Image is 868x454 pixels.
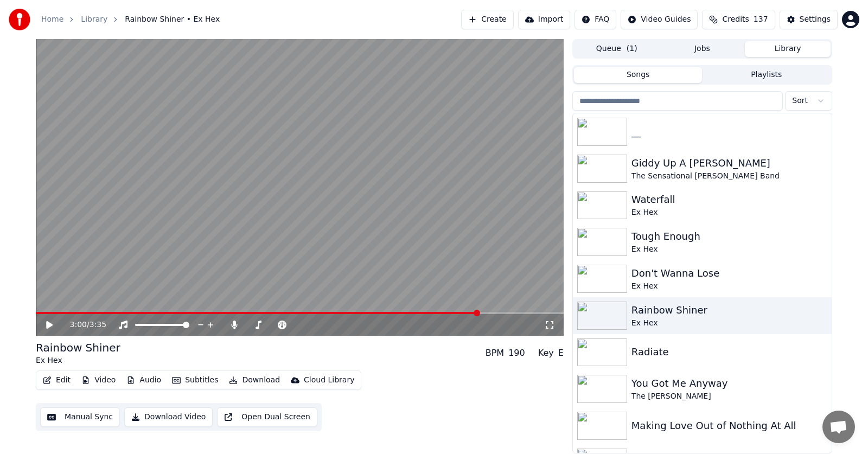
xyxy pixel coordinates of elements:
[486,347,504,360] div: BPM
[558,347,564,360] div: E
[800,14,831,25] div: Settings
[631,281,827,292] div: Ex Hex
[631,124,827,139] div: __
[627,43,637,54] span: ( 1 )
[574,41,660,57] button: Queue
[631,192,827,207] div: Waterfall
[39,373,75,388] button: Edit
[77,373,120,388] button: Video
[9,9,30,30] img: youka
[40,407,120,427] button: Manual Sync
[621,10,698,29] button: Video Guides
[36,355,120,366] div: Ex Hex
[631,229,827,244] div: Tough Enough
[70,319,96,330] div: /
[631,266,827,281] div: Don't Wanna Lose
[461,10,514,29] button: Create
[225,373,284,388] button: Download
[631,391,827,402] div: The [PERSON_NAME]
[722,14,749,25] span: Credits
[631,171,827,182] div: The Sensational [PERSON_NAME] Band
[702,10,775,29] button: Credits137
[70,319,87,330] span: 3:00
[122,373,165,388] button: Audio
[90,319,106,330] span: 3:35
[631,156,827,171] div: Giddy Up A [PERSON_NAME]
[631,318,827,329] div: Ex Hex
[660,41,745,57] button: Jobs
[574,67,703,83] button: Songs
[538,347,554,360] div: Key
[41,14,220,25] nav: breadcrumb
[792,95,808,106] span: Sort
[41,14,63,25] a: Home
[631,303,827,318] div: Rainbow Shiner
[518,10,570,29] button: Import
[304,375,354,386] div: Cloud Library
[125,14,220,25] span: Rainbow Shiner • Ex Hex
[631,244,827,255] div: Ex Hex
[631,376,827,391] div: You Got Me Anyway
[631,344,827,360] div: Radiate
[822,411,855,443] a: Open chat
[575,10,616,29] button: FAQ
[780,10,838,29] button: Settings
[702,67,831,83] button: Playlists
[217,407,317,427] button: Open Dual Screen
[631,418,827,433] div: Making Love Out of Nothing At All
[754,14,768,25] span: 137
[168,373,222,388] button: Subtitles
[36,340,120,355] div: Rainbow Shiner
[508,347,525,360] div: 190
[631,207,827,218] div: Ex Hex
[124,407,213,427] button: Download Video
[745,41,831,57] button: Library
[81,14,107,25] a: Library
